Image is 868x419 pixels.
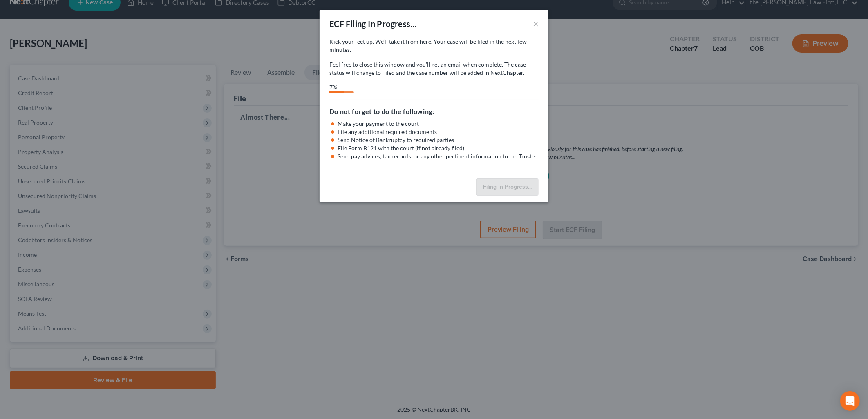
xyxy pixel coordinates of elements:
[338,144,539,152] li: File Form B121 with the court (if not already filed)
[338,152,539,160] li: Send pay advices, tax records, or any other pertinent information to the Trustee
[840,391,860,411] div: Open Intercom Messenger
[338,128,539,136] li: File any additional required documents
[329,18,417,29] div: ECF Filing In Progress...
[329,107,539,116] h5: Do not forget to do the following:
[338,136,539,144] li: Send Notice of Bankruptcy to required parties
[329,60,539,77] p: Feel free to close this window and you’ll get an email when complete. The case status will change...
[329,38,539,54] p: Kick your feet up. We’ll take it from here. Your case will be filed in the next few minutes.
[476,178,539,196] button: Filing In Progress...
[533,19,539,29] button: ×
[329,83,344,91] div: 7%
[338,120,539,128] li: Make your payment to the court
